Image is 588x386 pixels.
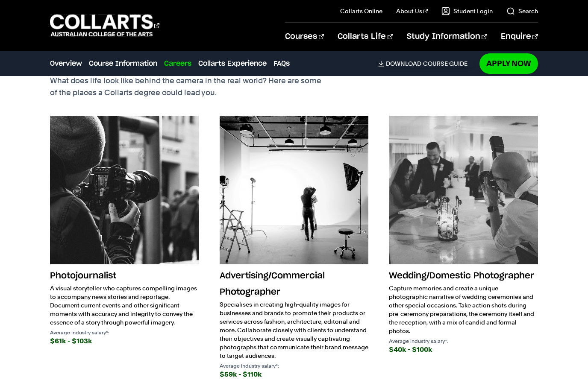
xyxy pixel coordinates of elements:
[50,75,362,99] p: What does life look like behind the camera in the real world? Here are some of the places a Colla...
[50,335,199,347] div: $61k - $103k
[285,23,324,51] a: Courses
[50,284,199,327] p: A visual storyteller who captures compelling images to accompany news stories and reportage. Docu...
[198,58,267,69] a: Collarts Experience
[340,7,382,15] a: Collarts Online
[273,58,290,69] a: FAQs
[389,344,538,356] div: $40k - $100k
[220,368,369,380] div: $59k - $110k
[389,268,538,284] h3: Wedding/Domestic Photographer
[50,13,159,38] div: Go to homepage
[220,363,369,368] p: Average industry salary*:
[50,58,82,69] a: Overview
[506,7,538,15] a: Search
[389,284,538,335] p: Capture memories and create a unique photographic narrative of wedding ceremonies and other speci...
[441,7,493,15] a: Student Login
[50,330,199,335] p: Average industry salary*:
[164,58,191,69] a: Careers
[50,268,199,284] h3: Photojournalist
[89,58,157,69] a: Course Information
[386,60,421,67] span: Download
[396,7,428,15] a: About Us
[479,53,538,73] a: Apply Now
[338,23,393,51] a: Collarts Life
[407,23,487,51] a: Study Information
[389,339,538,344] p: Average industry salary*:
[220,300,369,360] p: Specialises in creating high-quality images for businesses and brands to promote their products o...
[378,60,474,67] a: DownloadCourse Guide
[501,23,538,51] a: Enquire
[220,268,369,300] h3: Advertising/Commercial Photographer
